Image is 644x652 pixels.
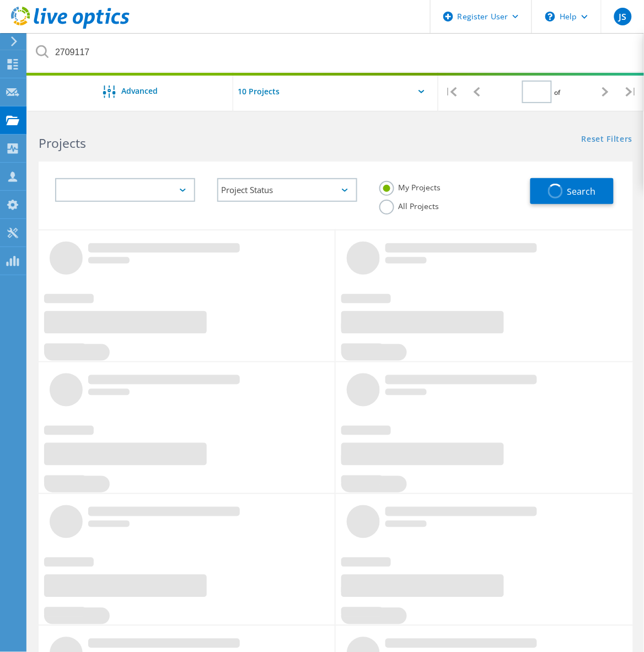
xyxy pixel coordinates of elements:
span: Advanced [121,87,158,95]
div: Project Status [217,178,357,202]
a: Reset Filters [582,135,633,145]
b: Projects [39,134,86,152]
label: All Projects [379,200,439,210]
div: | [618,72,644,111]
svg: \n [545,12,555,22]
div: | [438,72,464,111]
label: My Projects [379,181,441,191]
a: Live Optics Dashboard [11,23,130,31]
span: JS [619,12,626,21]
span: of [555,88,561,97]
span: Search [567,185,596,197]
button: Search [530,178,614,204]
